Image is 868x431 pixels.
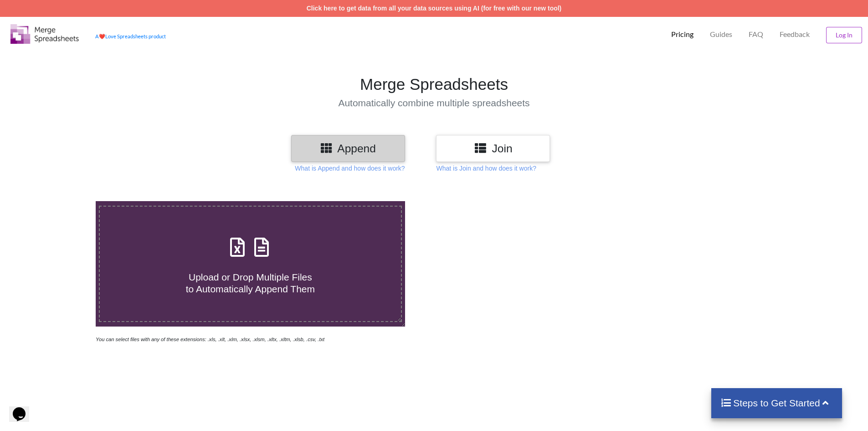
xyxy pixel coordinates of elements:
[186,272,315,294] span: Upload or Drop Multiple Files to Automatically Append Them
[443,142,543,155] h3: Join
[10,24,79,44] img: Logo.png
[307,5,562,12] a: Click here to get data from all your data sources using AI (for free with our new tool)
[671,30,693,39] p: Pricing
[95,33,166,39] a: AheartLove Spreadsheets product
[826,27,862,43] button: Log In
[436,164,536,173] p: What is Join and how does it work?
[298,142,398,155] h3: Append
[295,164,405,173] p: What is Append and how does it work?
[780,31,810,38] span: Feedback
[99,33,105,39] span: heart
[9,395,38,422] iframe: chat widget
[710,30,732,39] p: Guides
[720,397,833,409] h4: Steps to Get Started
[749,30,763,39] p: FAQ
[96,337,324,342] i: You can select files with any of these extensions: .xls, .xlt, .xlm, .xlsx, .xlsm, .xltx, .xltm, ...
